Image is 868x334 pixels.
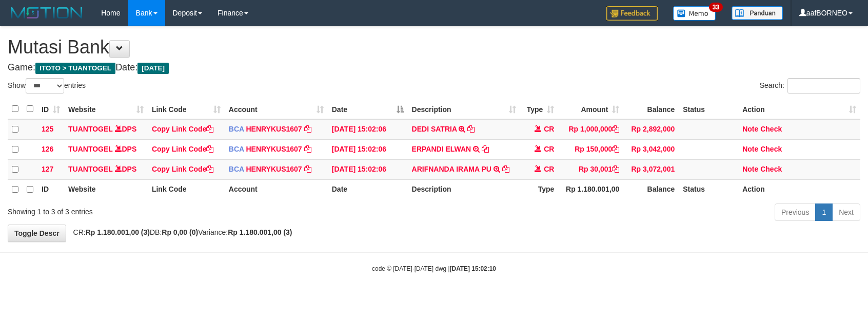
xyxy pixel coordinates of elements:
a: Copy ARIFNANDA IRAMA PU to clipboard [502,165,509,173]
th: Rp 1.180.001,00 [558,179,623,199]
span: BCA [229,125,244,133]
a: Next [832,203,860,221]
h4: Game: Date: [8,63,860,73]
img: Feedback.jpg [606,6,658,21]
span: ITOTO > TUANTOGEL [35,63,115,74]
a: Check [760,145,782,153]
strong: Rp 1.180.001,00 (3) [228,228,292,236]
td: [DATE] 15:02:06 [328,139,408,159]
h1: Mutasi Bank [8,37,860,58]
a: TUANTOGEL [68,125,113,133]
th: Link Code: activate to sort column ascending [148,99,225,119]
a: Copy DEDI SATRIA to clipboard [467,125,475,133]
th: Link Code [148,179,225,199]
th: Account: activate to sort column ascending [225,99,328,119]
th: Action: activate to sort column ascending [738,99,860,119]
a: Copy HENRYKUS1607 to clipboard [304,145,311,153]
a: Note [742,165,758,173]
th: Website [64,179,148,199]
td: [DATE] 15:02:06 [328,159,408,179]
span: 127 [42,165,53,173]
strong: Rp 1.180.001,00 (3) [86,228,150,236]
a: Previous [775,203,816,221]
td: DPS [64,159,148,179]
td: Rp 1,000,000 [558,119,623,140]
a: DEDI SATRIA [412,125,457,133]
th: Description [408,179,521,199]
a: HENRYKUS1607 [246,145,302,153]
th: Account [225,179,328,199]
small: code © [DATE]-[DATE] dwg | [372,265,496,272]
th: Type [520,179,558,199]
img: panduan.png [732,6,783,20]
a: Note [742,125,758,133]
a: ERPANDI ELWAN [412,145,471,153]
a: 1 [815,203,833,221]
input: Search: [787,78,860,94]
span: BCA [229,165,244,173]
th: Date [328,179,408,199]
span: [DATE] [137,63,169,74]
th: Balance [623,99,679,119]
span: CR [544,125,554,133]
label: Show entries [8,78,86,94]
span: 33 [709,3,723,12]
span: CR [544,165,554,173]
td: [DATE] 15:02:06 [328,119,408,140]
a: Copy ERPANDI ELWAN to clipboard [482,145,489,153]
a: Note [742,145,758,153]
th: Date: activate to sort column descending [328,99,408,119]
a: HENRYKUS1607 [246,165,302,173]
select: Showentries [26,78,64,94]
td: Rp 3,072,001 [623,159,679,179]
span: BCA [229,145,244,153]
img: Button%20Memo.svg [673,6,716,21]
a: Check [760,125,782,133]
a: ARIFNANDA IRAMA PU [412,165,491,173]
th: ID: activate to sort column ascending [37,99,64,119]
th: Status [679,179,738,199]
a: Copy Rp 30,001 to clipboard [612,165,619,173]
span: CR: DB: Variance: [68,228,292,236]
a: Toggle Descr [8,225,66,242]
span: 125 [42,125,53,133]
a: HENRYKUS1607 [246,125,302,133]
td: DPS [64,119,148,140]
td: Rp 150,000 [558,139,623,159]
th: Balance [623,179,679,199]
span: 126 [42,145,53,153]
th: Description: activate to sort column ascending [408,99,521,119]
div: Showing 1 to 3 of 3 entries [8,202,354,217]
span: CR [544,145,554,153]
img: MOTION_logo.png [8,5,86,21]
a: Copy HENRYKUS1607 to clipboard [304,165,311,173]
th: Status [679,99,738,119]
label: Search: [760,78,860,94]
a: TUANTOGEL [68,145,113,153]
a: Copy HENRYKUS1607 to clipboard [304,125,311,133]
th: Type: activate to sort column ascending [520,99,558,119]
strong: [DATE] 15:02:10 [450,265,496,272]
th: Action [738,179,860,199]
td: Rp 30,001 [558,159,623,179]
a: Copy Rp 1,000,000 to clipboard [612,125,619,133]
a: Copy Link Code [152,145,214,153]
td: Rp 2,892,000 [623,119,679,140]
a: Copy Rp 150,000 to clipboard [612,145,619,153]
a: Check [760,165,782,173]
th: ID [37,179,64,199]
td: DPS [64,139,148,159]
th: Website: activate to sort column ascending [64,99,148,119]
strong: Rp 0,00 (0) [162,228,198,236]
a: Copy Link Code [152,165,214,173]
th: Amount: activate to sort column ascending [558,99,623,119]
a: TUANTOGEL [68,165,113,173]
a: Copy Link Code [152,125,214,133]
td: Rp 3,042,000 [623,139,679,159]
